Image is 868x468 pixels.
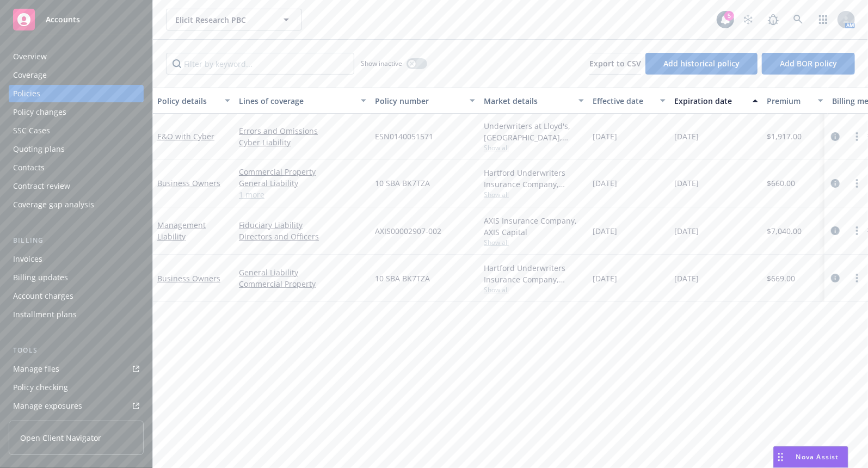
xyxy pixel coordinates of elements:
[13,397,82,415] div: Manage exposures
[157,178,220,188] a: Business Owners
[674,131,699,142] span: [DATE]
[762,53,855,75] button: Add BOR policy
[484,120,584,143] div: Underwriters at Lloyd's, [GEOGRAPHIC_DATA], [PERSON_NAME] of London, CFC Underwriting
[9,306,144,323] a: Installment plans
[645,53,758,75] button: Add historical policy
[812,9,834,30] a: Switch app
[9,122,144,139] a: SSC Cases
[767,225,802,237] span: $7,040.00
[762,88,828,114] button: Premium
[239,278,366,290] a: Commercial Property
[13,250,42,268] div: Invoices
[780,58,837,69] span: Add BOR policy
[9,103,144,121] a: Policy changes
[239,177,366,189] a: General Liability
[484,238,584,247] span: Show all
[9,345,144,356] div: Tools
[375,131,433,142] span: ESN0140051571
[9,177,144,195] a: Contract review
[9,250,144,268] a: Invoices
[484,143,584,152] span: Show all
[593,225,617,237] span: [DATE]
[239,231,366,242] a: Directors and Officers
[787,9,809,30] a: Search
[767,273,795,284] span: $669.00
[375,225,441,237] span: AXIS00002907-002
[479,88,588,114] button: Market details
[484,215,584,238] div: AXIS Insurance Company, AXIS Capital
[375,177,430,189] span: 10 SBA BK7TZA
[9,4,144,35] a: Accounts
[157,131,214,141] a: E&O with Cyber
[9,85,144,102] a: Policies
[175,14,269,26] span: Elicit Research PBC
[13,360,59,378] div: Manage files
[9,287,144,305] a: Account charges
[13,48,47,65] div: Overview
[13,103,66,121] div: Policy changes
[157,95,218,107] div: Policy details
[851,130,864,143] a: more
[13,122,50,139] div: SSC Cases
[767,95,811,107] div: Premium
[157,220,206,242] a: Management Liability
[829,272,842,285] a: circleInformation
[9,140,144,158] a: Quoting plans
[235,88,371,114] button: Lines of coverage
[239,166,366,177] a: Commercial Property
[774,447,787,467] div: Drag to move
[371,88,479,114] button: Policy number
[737,9,759,30] a: Stop snowing
[13,66,47,84] div: Coverage
[674,225,699,237] span: [DATE]
[375,273,430,284] span: 10 SBA BK7TZA
[13,140,65,158] div: Quoting plans
[829,224,842,237] a: circleInformation
[674,177,699,189] span: [DATE]
[674,95,746,107] div: Expiration date
[670,88,762,114] button: Expiration date
[239,137,366,148] a: Cyber Liability
[851,224,864,237] a: more
[851,272,864,285] a: more
[767,177,795,189] span: $660.00
[239,125,366,137] a: Errors and Omissions
[589,58,641,69] span: Export to CSV
[9,48,144,65] a: Overview
[724,11,734,21] div: 5
[593,95,654,107] div: Effective date
[20,432,101,444] span: Open Client Navigator
[767,131,802,142] span: $1,917.00
[13,287,73,305] div: Account charges
[829,130,842,143] a: circleInformation
[13,379,68,396] div: Policy checking
[593,177,617,189] span: [DATE]
[157,273,220,284] a: Business Owners
[239,267,366,278] a: General Liability
[9,360,144,378] a: Manage files
[13,177,70,195] div: Contract review
[484,190,584,199] span: Show all
[588,88,670,114] button: Effective date
[239,219,366,231] a: Fiduciary Liability
[829,177,842,190] a: circleInformation
[484,167,584,190] div: Hartford Underwriters Insurance Company, Hartford Insurance Group
[9,66,144,84] a: Coverage
[589,53,641,75] button: Export to CSV
[851,177,864,190] a: more
[13,196,94,213] div: Coverage gap analysis
[361,59,402,68] span: Show inactive
[9,269,144,286] a: Billing updates
[9,235,144,246] div: Billing
[239,189,366,200] a: 1 more
[13,159,45,176] div: Contacts
[796,452,839,461] span: Nova Assist
[9,159,144,176] a: Contacts
[9,196,144,213] a: Coverage gap analysis
[166,53,354,75] input: Filter by keyword...
[13,85,40,102] div: Policies
[663,58,740,69] span: Add historical policy
[9,397,144,415] a: Manage exposures
[484,95,572,107] div: Market details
